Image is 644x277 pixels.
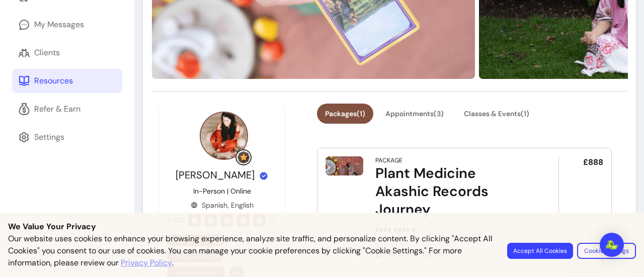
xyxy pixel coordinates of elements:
[200,112,248,160] img: Provider image
[12,69,122,93] a: Resources
[121,257,172,269] a: Privacy Policy
[34,131,64,143] div: Settings
[34,47,60,59] div: Clients
[12,97,122,121] a: Refer & Earn
[193,186,251,196] p: In-Person | Online
[176,168,255,181] span: [PERSON_NAME]
[191,200,254,210] div: Spanish, English
[12,13,122,37] a: My Messages
[375,156,403,164] div: Package
[456,104,537,124] button: Classes & Events(1)
[326,156,363,175] img: Plant Medicine Akashic Records Journey
[375,164,530,219] div: Plant Medicine Akashic Records Journey
[8,221,636,233] p: We Value Your Privacy
[507,243,573,259] button: Accept All Cookies
[237,151,250,163] img: Grow
[34,75,73,87] div: Resources
[34,103,80,115] div: Refer & Earn
[600,233,624,257] div: Open Intercom Messenger
[34,19,84,31] div: My Messages
[558,156,603,273] div: £888
[12,125,122,149] a: Settings
[377,104,452,124] button: Appointments(3)
[12,41,122,65] a: Clients
[577,243,636,259] button: Cookie Settings
[8,233,495,269] p: Our website uses cookies to enhance your browsing experience, analyze site traffic, and personali...
[317,104,373,124] button: Packages(1)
